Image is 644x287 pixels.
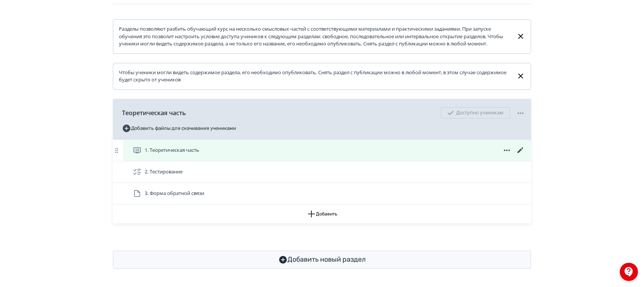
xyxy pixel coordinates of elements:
span: 1. Теоретическая часть [145,147,199,154]
div: 1. Теоретическая часть [113,140,531,161]
button: Добавить [113,204,531,223]
div: 2. Тестирование [113,161,531,183]
button: Добавить файлы для скачивания учениками [122,122,236,134]
div: Доступно ученикам [441,107,510,119]
div: Разделы позволяют разбить обучающий курс на несколько смысловых частей с соответствующими материа... [119,25,510,48]
div: Чтобы ученики могли видеть содержимое раздела, его необходимо опубликовать. Снять раздел с публик... [119,69,510,84]
div: 3. Форма обратной связи [113,183,531,204]
button: Добавить новый раздел [113,251,531,269]
span: Теоретическая часть [122,108,186,117]
span: 2. Тестирование [145,168,183,176]
span: 3. Форма обратной связи [145,190,204,197]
